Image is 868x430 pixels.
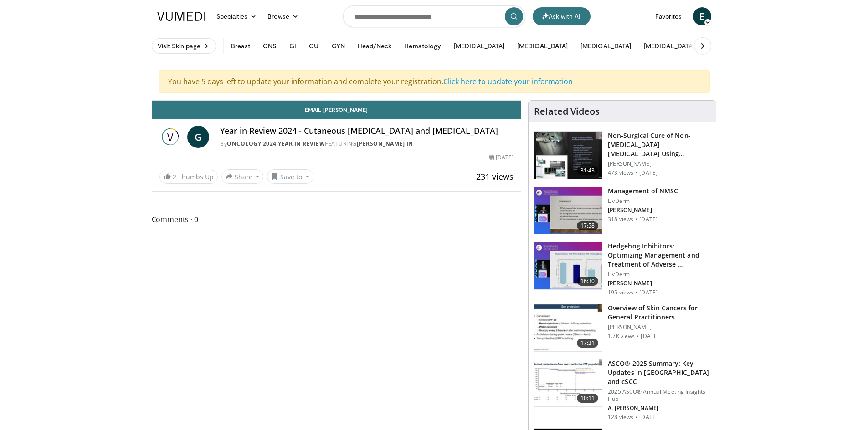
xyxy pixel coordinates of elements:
button: GYN [326,37,350,55]
h3: Overview of Skin Cancers for General Practitioners [608,304,710,322]
p: [PERSON_NAME] [608,280,710,287]
button: [MEDICAL_DATA] [575,37,637,55]
p: [PERSON_NAME] [608,324,710,331]
button: Breast [226,37,256,55]
p: 318 views [608,216,633,223]
img: Oncology 2024 Year in Review [159,126,184,148]
p: [PERSON_NAME] [608,160,710,167]
button: CNS [257,37,282,55]
p: [DATE] [639,289,657,296]
a: Click here to update your information [443,76,573,86]
p: 128 views [608,414,633,421]
span: Comments 0 [152,213,522,225]
p: [DATE] [639,169,657,177]
span: 17:31 [577,339,599,348]
button: Save to [267,169,313,184]
div: By FEATURING [220,140,514,148]
img: 74c0ff13-2181-44f4-ad1d-ece94e88a175.150x105_q85_crop-smart_upscale.jpg [534,359,602,407]
div: You have 5 days left to update your information and complete your registration. [159,70,710,93]
a: Browse [262,7,304,25]
a: Specialties [211,7,262,25]
a: 2 Thumbs Up [159,170,218,184]
h4: Related Videos [534,106,600,117]
a: Visit Skin page [152,38,216,54]
p: [PERSON_NAME] [608,207,678,214]
span: 16:30 [577,277,599,286]
button: [MEDICAL_DATA] [638,37,700,55]
div: [DATE] [489,153,514,162]
span: 231 views [476,171,514,182]
p: 1.7K views [608,333,635,340]
div: · [635,216,637,223]
a: E [693,7,711,25]
a: Favorites [650,7,688,25]
a: 17:58 Management of NMSC LivDerm [PERSON_NAME] 318 views · [DATE] [534,187,710,235]
span: 2 [173,172,176,181]
p: [DATE] [639,216,657,223]
a: G [187,126,209,148]
p: [DATE] [641,333,659,340]
p: LivDerm [608,197,678,205]
img: b972ecf4-4a4d-46a1-883e-2bedb80a28fd.150x105_q85_crop-smart_upscale.jpg [534,187,602,234]
h3: ASCO® 2025 Summary: Key Updates in [GEOGRAPHIC_DATA] and cSCC [608,359,710,386]
h3: Hedgehog Inhibitors: Optimizing Management and Treatment of Adverse … [608,242,710,269]
button: [MEDICAL_DATA] [448,37,510,55]
a: 31:43 Non-Surgical Cure of Non-[MEDICAL_DATA] [MEDICAL_DATA] Using Advanced Image-G… [PERSON_NAME... [534,131,710,179]
p: 473 views [608,169,633,177]
p: 195 views [608,289,633,296]
p: A. [PERSON_NAME] [608,405,710,412]
div: · [635,169,637,177]
button: [MEDICAL_DATA] [512,37,573,55]
div: · [635,289,637,296]
p: LivDerm [608,271,710,278]
a: [PERSON_NAME] In [357,140,413,147]
div: · [637,333,639,340]
button: Share [221,169,264,184]
p: [DATE] [639,414,657,421]
p: 2025 ASCO® Annual Meeting Insights Hub [608,388,710,403]
button: Hematology [399,37,447,55]
input: Search topics, interventions [343,5,525,27]
span: 17:58 [577,221,599,230]
span: 31:43 [577,166,599,175]
img: VuMedi Logo [157,12,205,21]
button: GI [284,37,302,55]
a: 17:31 Overview of Skin Cancers for General Practitioners [PERSON_NAME] 1.7K views · [DATE] [534,304,710,352]
div: · [635,414,637,421]
img: 893d8de6-5420-4d14-ad88-30c70c323aba.150x105_q85_crop-smart_upscale.jpg [534,304,602,351]
h3: Management of NMSC [608,187,678,196]
a: 16:30 Hedgehog Inhibitors: Optimizing Management and Treatment of Adverse … LivDerm [PERSON_NAME]... [534,242,710,296]
h3: Non-Surgical Cure of Non-[MEDICAL_DATA] [MEDICAL_DATA] Using Advanced Image-G… [608,131,710,158]
img: 1e2a10c9-340f-4cf7-b154-d76af51e353a.150x105_q85_crop-smart_upscale.jpg [534,132,602,179]
span: 10:11 [577,394,599,403]
a: Oncology 2024 Year in Review [227,140,325,147]
button: Head/Neck [352,37,397,55]
button: Ask with AI [533,7,591,25]
a: Email [PERSON_NAME] [152,101,521,119]
h4: Year in Review 2024 - Cutaneous [MEDICAL_DATA] and [MEDICAL_DATA] [220,126,514,136]
a: 10:11 ASCO® 2025 Summary: Key Updates in [GEOGRAPHIC_DATA] and cSCC 2025 ASCO® Annual Meeting Ins... [534,359,710,421]
img: 0b0f0041-fa3c-40fd-bab9-7e405c58eaf4.150x105_q85_crop-smart_upscale.jpg [534,242,602,289]
button: GU [303,37,324,55]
